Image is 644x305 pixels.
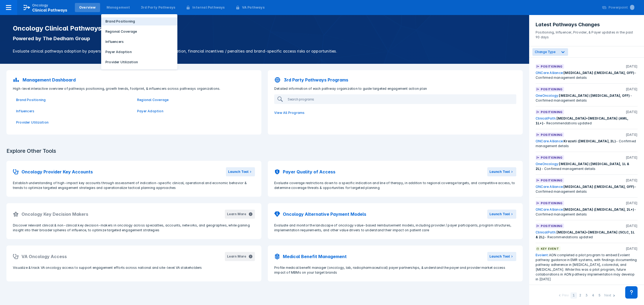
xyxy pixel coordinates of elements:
a: ONCare Alliance: [536,185,563,189]
p: Discover relevant clinical & non-clinical key decision-makers in oncology across specialties, acc... [13,223,255,233]
p: [DATE] [626,110,638,114]
div: - Confirmed management details [536,184,638,194]
p: Positioning [541,87,562,92]
span: [MEDICAL_DATA]+[MEDICAL_DATA] (SCLC, 1L & 2L) [536,230,635,239]
p: [DATE] [626,87,638,92]
a: ONCare Alliance: [536,71,563,75]
div: Next [604,293,611,299]
div: - Confirmed management details [536,70,638,80]
p: Evaluate and monitor the landscape of oncology value-based reimbursement models, including provid... [274,223,516,233]
p: Regional Coverage [105,29,137,34]
p: Provider Utilization [16,120,131,125]
a: Management Dashboard [10,73,258,86]
div: Launch Tool [489,212,510,217]
p: [DATE] [626,201,638,206]
p: Key Event [541,246,559,251]
p: Positioning [541,64,562,69]
h3: Explore Other Tools [3,144,59,158]
div: Launch Tool [489,254,510,259]
div: - Confirmed management details [536,139,638,148]
a: ClinicalPath: [536,230,557,234]
a: ClinicalPath: [536,116,557,120]
a: Payer Adoption [137,109,252,114]
p: Positioning [541,155,562,160]
div: 2 [577,292,583,299]
span: [MEDICAL_DATA] ([MEDICAL_DATA], 1L & 2L) [536,162,630,171]
p: [DATE] [626,155,638,160]
div: Overview [79,5,96,10]
div: Internal Pathways [192,5,225,10]
div: Prev [562,293,569,299]
div: 5 [596,292,603,299]
a: OneOncology: [536,162,559,166]
h2: Oncology Key Decision Makers [21,211,88,217]
span: [MEDICAL_DATA] ([MEDICAL_DATA], 2L+) [563,207,634,211]
p: Positioning [541,224,562,228]
p: Payer Adoption [105,50,132,54]
button: Brand Positioning [101,17,177,25]
button: Influencers [101,38,177,46]
p: Influencers [16,109,131,114]
p: [DATE] [626,132,638,137]
div: 4 [590,292,596,299]
div: Launch Tool [489,169,510,174]
span: Krazati ([MEDICAL_DATA], 2L) [563,139,616,143]
p: Provider Utilization [105,60,138,65]
h2: Medical Benefit Management [283,253,347,260]
div: - Recommendations updated [536,116,638,126]
p: Establish understanding of high-impact key accounts through assessment of indication-specific cli... [13,181,255,190]
button: Launch Tool [487,167,516,176]
a: View All Programs [271,107,519,118]
div: Learn More [227,212,246,217]
p: Visualize & track VA oncology access to support engagement efforts across national and site-level... [13,265,255,270]
a: 3rd Party Pathways Programs [271,73,519,86]
div: 1 [570,292,577,299]
div: AON completed a pilot program to embed Evolent pathway guidance in EMR systems, with findings doc... [536,253,638,282]
h3: Latest Pathways Changes [536,21,638,28]
div: Learn More [227,254,246,259]
a: OneOncology: [536,94,559,98]
span: Change Type [535,50,555,54]
div: 3 [583,292,590,299]
a: ONCare Alliance: [536,207,563,211]
p: Detailed information of each pathway organization to guide targeted engagement action plan [271,86,519,91]
p: [DATE] [626,224,638,228]
button: Learn More [225,210,255,219]
h2: Payer Quality of Access [283,169,335,175]
h2: Oncology Provider Key Accounts [21,169,93,175]
p: Profile medical benefit manager (oncology, lab, radiopharmaceutical) payer partnerships, & unders... [274,265,516,275]
p: Positioning [541,178,562,183]
a: 3rd Party Pathways [137,3,180,12]
div: Powerpoint [609,5,634,10]
p: Oncology [32,3,48,8]
p: Positioning [541,201,562,206]
div: 3rd Party Pathways [141,5,175,10]
p: Management Dashboard [23,77,76,83]
button: Provider Utilization [101,58,177,66]
button: Launch Tool [487,210,516,219]
p: Brand Positioning [105,19,135,24]
p: [DATE] [626,246,638,251]
a: Payer Adoption [101,48,177,56]
a: ONCare Alliance: [536,139,563,143]
button: Regional Coverage [101,28,177,36]
a: Brand Positioning [16,98,131,102]
span: Clinical Pathways [32,8,67,12]
div: - Confirmed management details [536,93,638,103]
div: - Confirmed management details [536,207,638,217]
h2: VA Oncology Access [21,253,67,260]
h2: Oncology Alternative Payment Models [283,211,366,217]
div: Launch Tool [228,169,248,174]
div: - Confirmed management details [536,162,638,171]
a: Regional Coverage [137,98,252,102]
button: Launch Tool [487,252,516,261]
p: Positioning, Influencer, Provider, & Payer updates in the past 90 days [536,28,638,40]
